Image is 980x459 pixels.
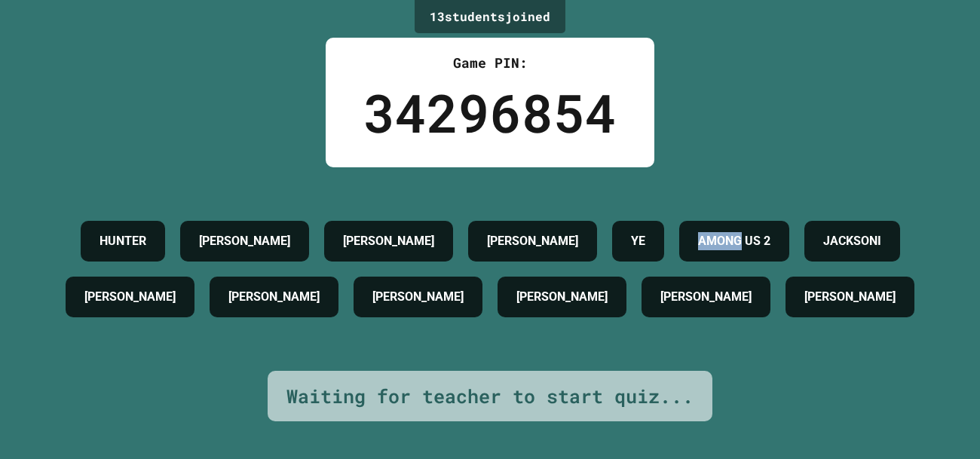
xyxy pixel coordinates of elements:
h4: [PERSON_NAME] [228,288,320,306]
h4: [PERSON_NAME] [487,232,578,250]
h4: AMONG US 2 [698,232,770,250]
h4: [PERSON_NAME] [84,288,176,306]
div: Waiting for teacher to start quiz... [286,382,694,411]
h4: YE [631,232,645,250]
h4: JACKSONI [823,232,881,250]
div: Game PIN: [363,53,617,73]
h4: HUNTER [100,232,146,250]
h4: [PERSON_NAME] [660,288,752,306]
h4: [PERSON_NAME] [372,288,464,306]
h4: [PERSON_NAME] [199,232,290,250]
h4: [PERSON_NAME] [343,232,434,250]
h4: [PERSON_NAME] [516,288,608,306]
div: 34296854 [363,73,617,152]
h4: [PERSON_NAME] [804,288,896,306]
